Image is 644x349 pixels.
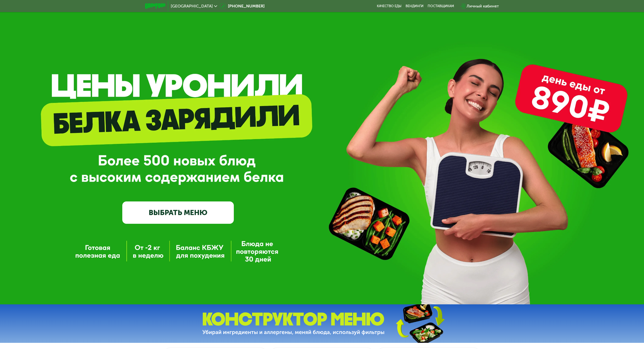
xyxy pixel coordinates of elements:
span: [GEOGRAPHIC_DATA] [171,4,213,8]
a: Качество еды [377,4,401,8]
div: Личный кабинет [467,3,499,9]
a: Вендинги [406,4,424,8]
a: ВЫБРАТЬ МЕНЮ [122,201,234,224]
div: поставщикам [428,4,454,8]
a: [PHONE_NUMBER] [220,3,265,9]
